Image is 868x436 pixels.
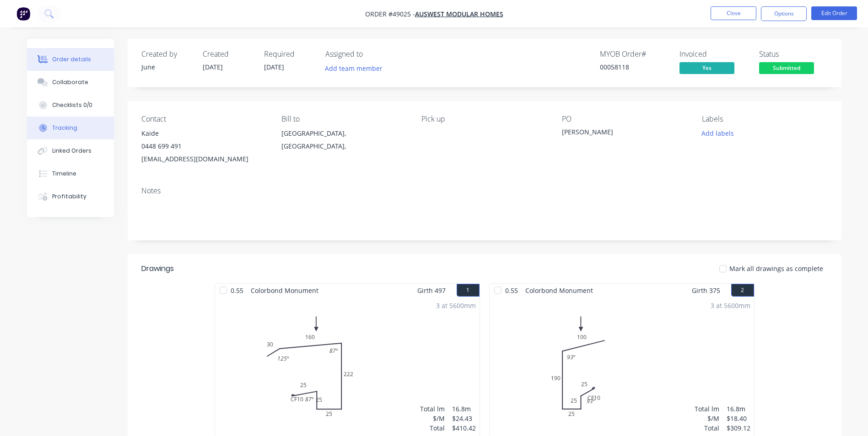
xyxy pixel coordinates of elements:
[436,301,476,310] div: 3 at 5600mm
[52,170,76,178] div: Timeline
[457,284,480,297] button: 1
[421,115,547,123] div: Pick up
[702,115,827,123] div: Labels
[27,48,114,71] button: Order details
[141,186,828,195] div: Notes
[759,62,814,76] button: Submitted
[695,404,719,414] div: Total lm
[264,50,314,58] div: Required
[320,62,387,74] button: Add team member
[711,6,756,20] button: Close
[141,153,267,165] div: [EMAIL_ADDRESS][DOMAIN_NAME]
[141,263,174,274] div: Drawings
[452,423,476,433] div: $410.42
[600,50,669,58] div: MYOB Order #
[52,55,91,64] div: Order details
[695,423,719,433] div: Total
[281,115,407,123] div: Bill to
[52,124,77,132] div: Tracking
[415,10,503,18] a: AUSWEST MODULAR HOMES
[727,423,750,433] div: $309.12
[695,414,719,423] div: $/M
[16,7,30,21] img: Factory
[759,50,828,58] div: Status
[562,127,676,140] div: [PERSON_NAME]
[729,264,823,273] span: Mark all drawings as complete
[420,414,445,423] div: $/M
[522,284,597,297] span: Colorbond Monument
[227,284,247,297] span: 0.55
[365,10,415,18] span: Order #49025 -
[562,115,687,123] div: PO
[27,117,114,139] button: Tracking
[759,62,814,74] span: Submitted
[731,284,754,297] button: 2
[141,62,192,72] div: June
[141,50,192,58] div: Created by
[281,127,407,153] div: [GEOGRAPHIC_DATA], [GEOGRAPHIC_DATA],
[52,101,92,109] div: Checklists 0/0
[141,140,267,153] div: 0448 699 491
[811,6,857,20] button: Edit Order
[203,63,223,71] span: [DATE]
[264,63,284,71] span: [DATE]
[27,139,114,162] button: Linked Orders
[247,284,322,297] span: Colorbond Monument
[27,94,114,117] button: Checklists 0/0
[141,127,267,140] div: Kaide
[727,414,750,423] div: $18.40
[727,404,750,414] div: 16.8m
[27,162,114,185] button: Timeline
[761,6,807,21] button: Options
[452,414,476,423] div: $24.43
[27,185,114,208] button: Profitability
[52,78,88,86] div: Collaborate
[452,404,476,414] div: 16.8m
[325,62,388,74] button: Add team member
[420,404,445,414] div: Total lm
[679,50,748,58] div: Invoiced
[420,423,445,433] div: Total
[281,127,407,156] div: [GEOGRAPHIC_DATA], [GEOGRAPHIC_DATA],
[52,192,86,201] div: Profitability
[697,127,739,139] button: Add labels
[679,62,734,74] span: Yes
[600,62,669,72] div: 00058118
[141,127,267,165] div: Kaide0448 699 491[EMAIL_ADDRESS][DOMAIN_NAME]
[27,71,114,94] button: Collaborate
[711,301,750,310] div: 3 at 5600mm
[417,284,446,297] span: Girth 497
[692,284,720,297] span: Girth 375
[501,284,522,297] span: 0.55
[203,50,253,58] div: Created
[52,147,92,155] div: Linked Orders
[325,50,417,58] div: Assigned to
[141,115,267,123] div: Contact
